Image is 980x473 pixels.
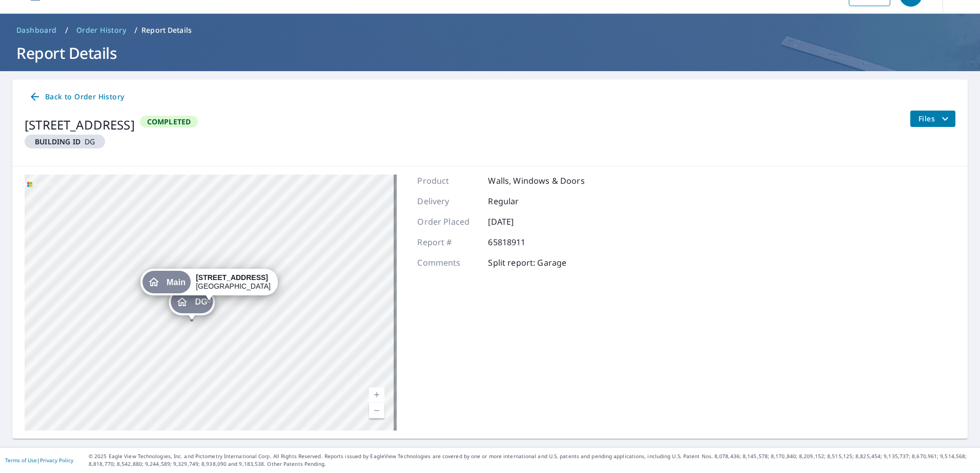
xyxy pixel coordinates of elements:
[417,236,479,248] p: Report #
[141,117,197,126] span: Completed
[369,388,384,403] a: Current Level 17, Zoom In
[12,42,968,63] h1: Report Details
[5,457,73,463] p: |
[488,175,584,187] p: Walls, Windows & Doors
[488,195,549,207] p: Regular
[417,216,479,228] p: Order Placed
[76,25,126,35] span: Order History
[169,289,215,320] div: Dropped pin, building DG, Residential property, 42906 271st Ave Cleveland, MN 56017
[141,25,192,35] p: Report Details
[167,278,186,286] span: Main
[196,273,271,291] div: [GEOGRAPHIC_DATA]
[5,457,37,464] a: Terms of Use
[140,269,278,300] div: Dropped pin, building Main, Residential property, 42906 271st Ave Cleveland, MN 56017
[29,91,124,103] span: Back to Order History
[12,22,61,38] a: Dashboard
[29,137,101,146] span: DG
[89,453,975,468] p: © 2025 Eagle View Technologies, Inc. and Pictometry International Corp. All Rights Reserved. Repo...
[369,403,384,418] a: Current Level 17, Zoom Out
[488,236,549,248] p: 65818911
[134,24,137,36] li: /
[417,195,479,207] p: Delivery
[16,25,57,35] span: Dashboard
[488,216,549,228] p: [DATE]
[12,22,968,38] nav: breadcrumb
[918,113,951,125] span: Files
[196,273,268,282] strong: [STREET_ADDRESS]
[910,111,955,127] button: filesDropdownBtn-65818911
[65,24,68,36] li: /
[25,116,135,134] div: [STREET_ADDRESS]
[195,298,208,306] span: DG
[417,175,479,187] p: Product
[25,88,128,106] a: Back to Order History
[35,137,80,146] em: Building ID
[40,457,73,464] a: Privacy Policy
[417,256,479,269] p: Comments
[72,22,130,38] a: Order History
[488,256,566,269] p: Split report: Garage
